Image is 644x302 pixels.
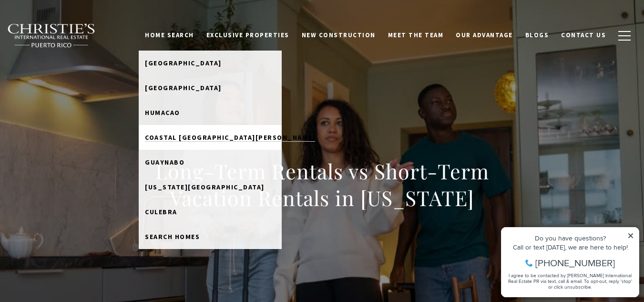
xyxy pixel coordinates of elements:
[139,26,200,44] a: Home Search
[145,208,177,216] span: Culebra
[525,31,549,39] span: Blogs
[450,26,519,44] a: Our Advantage
[112,158,532,211] h1: Long-Term Rentals vs Short-Term Vacation Rentals in [US_STATE]
[139,100,282,125] a: Humacao
[39,45,119,54] span: [PHONE_NUMBER]
[139,199,282,224] a: Culebra
[139,175,282,199] a: [US_STATE][GEOGRAPHIC_DATA]
[206,31,289,39] span: Exclusive Properties
[296,26,382,44] a: New Construction
[612,22,637,50] button: button
[139,75,282,100] a: [GEOGRAPHIC_DATA]
[10,21,138,28] div: Do you have questions?
[302,31,376,39] span: New Construction
[456,31,513,39] span: Our Advantage
[12,59,136,77] span: I agree to be contacted by [PERSON_NAME] International Real Estate PR via text, call & email. To ...
[200,26,296,44] a: Exclusive Properties
[139,150,282,175] a: Guaynabo
[139,224,282,249] a: Search Homes
[519,26,555,44] a: Blogs
[145,83,222,92] span: [GEOGRAPHIC_DATA]
[139,125,282,150] a: Coastal [GEOGRAPHIC_DATA][PERSON_NAME]
[145,232,200,241] span: Search Homes
[145,183,265,191] span: [US_STATE][GEOGRAPHIC_DATA]
[145,59,222,67] span: [GEOGRAPHIC_DATA]
[7,23,96,48] img: Christie's International Real Estate black text logo
[382,26,450,44] a: Meet the Team
[145,108,180,117] span: Humacao
[10,31,138,37] div: Call or text [DATE], we are here to help!
[561,31,606,39] span: Contact Us
[139,51,282,75] a: [GEOGRAPHIC_DATA]
[145,133,315,142] span: Coastal [GEOGRAPHIC_DATA][PERSON_NAME]
[145,158,184,167] span: Guaynabo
